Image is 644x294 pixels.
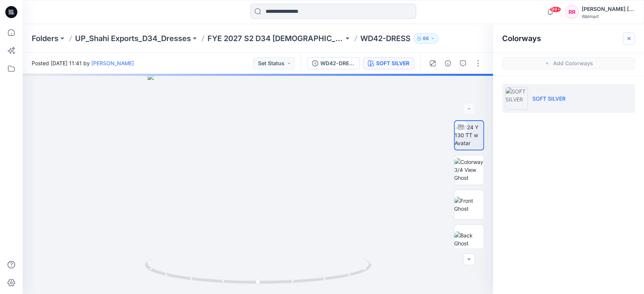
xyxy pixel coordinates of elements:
[320,59,355,67] div: WD42-DRESS
[565,5,579,19] div: RR
[505,87,528,110] img: SOFT SILVER
[423,34,429,43] p: 66
[32,33,58,44] a: Folders
[75,33,191,44] a: UP_Shahi Exports_D34_Dresses
[582,5,635,14] div: [PERSON_NAME] [PERSON_NAME]
[363,57,414,69] button: SOFT SILVER
[582,14,635,19] div: Walmart
[32,59,134,67] span: Posted [DATE] 11:41 by
[442,57,454,69] button: Details
[454,158,484,182] img: Colorway 3/4 View Ghost
[502,34,541,43] h2: Colorways
[307,57,360,69] button: WD42-DRESS
[360,33,410,44] p: WD42-DRESS
[91,60,134,66] a: [PERSON_NAME]
[454,231,484,247] img: Back Ghost
[207,33,344,44] a: FYE 2027 S2 D34 [DEMOGRAPHIC_DATA] Dresses - Shahi
[454,197,484,213] img: Front Ghost
[455,123,483,147] img: 2024 Y 130 TT w Avatar
[376,59,409,67] div: SOFT SILVER
[532,95,566,103] p: SOFT SILVER
[550,6,561,12] span: 99+
[413,33,438,44] button: 66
